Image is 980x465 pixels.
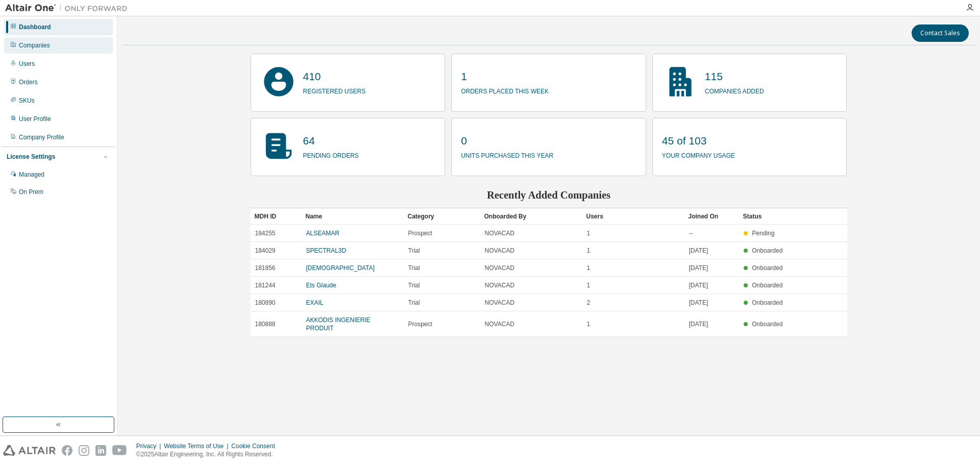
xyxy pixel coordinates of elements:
[408,208,476,225] div: Category
[587,247,591,255] span: 1
[136,442,164,450] div: Privacy
[19,23,51,31] div: Dashboard
[461,133,553,149] p: 0
[743,208,786,225] div: Status
[689,281,708,289] span: [DATE]
[7,153,55,161] div: License Settings
[306,316,371,332] a: AKKODIS INGENIERIE PRODUIT
[19,115,51,123] div: User Profile
[752,264,782,272] span: Onboarded
[689,208,735,225] div: Joined On
[484,208,578,225] div: Onboarded By
[19,170,44,179] div: Managed
[19,41,50,50] div: Companies
[251,188,847,202] h2: Recently Added Companies
[586,208,680,225] div: Users
[689,247,708,255] span: [DATE]
[587,299,591,307] span: 2
[689,264,708,272] span: [DATE]
[19,60,35,68] div: Users
[461,84,549,96] p: orders placed this week
[705,69,764,84] p: 115
[255,281,276,289] span: 181244
[303,69,366,84] p: 410
[255,264,276,272] span: 181856
[95,445,106,456] img: linkedin.svg
[303,149,359,160] p: pending orders
[461,149,553,160] p: units purchased this year
[136,450,281,459] p: © 2025 Altair Engineering, Inc. All Rights Reserved.
[255,208,298,225] div: MDH ID
[5,3,133,13] img: Altair One
[408,299,420,307] span: Trial
[408,229,432,237] span: Prospect
[255,247,276,255] span: 184029
[752,282,782,289] span: Onboarded
[485,281,514,289] span: NOVACAD
[912,25,969,42] button: Contact Sales
[752,247,782,254] span: Onboarded
[62,445,72,456] img: facebook.svg
[3,445,56,456] img: altair_logo.svg
[662,133,735,149] p: 45 of 103
[689,299,708,307] span: [DATE]
[662,149,735,160] p: your company usage
[408,264,420,272] span: Trial
[255,299,276,307] span: 180890
[485,229,514,237] span: NOVACAD
[461,69,549,84] p: 1
[587,229,591,237] span: 1
[231,442,281,450] div: Cookie Consent
[306,282,336,289] a: Ets Glaude
[19,96,35,105] div: SKUs
[485,247,514,255] span: NOVACAD
[485,299,514,307] span: NOVACAD
[752,321,782,328] span: Onboarded
[587,320,591,328] span: 1
[705,84,764,96] p: companies added
[689,320,708,328] span: [DATE]
[752,230,774,237] span: Pending
[306,230,339,237] a: ALSEAMAR
[306,299,324,306] a: EXAIL
[485,264,514,272] span: NOVACAD
[752,299,782,306] span: Onboarded
[306,264,375,272] a: [DEMOGRAPHIC_DATA]
[164,442,231,450] div: Website Terms of Use
[408,247,420,255] span: Trial
[485,320,514,328] span: NOVACAD
[79,445,89,456] img: instagram.svg
[587,264,591,272] span: 1
[587,281,591,289] span: 1
[306,247,347,254] a: SPECTRAL3D
[306,208,400,225] div: Name
[689,229,693,237] span: --
[112,445,127,456] img: youtube.svg
[408,320,432,328] span: Prospect
[255,320,276,328] span: 180888
[19,188,43,196] div: On Prem
[303,84,366,96] p: registered users
[255,229,276,237] span: 184255
[19,133,64,141] div: Company Profile
[408,281,420,289] span: Trial
[303,133,359,149] p: 64
[19,78,38,86] div: Orders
